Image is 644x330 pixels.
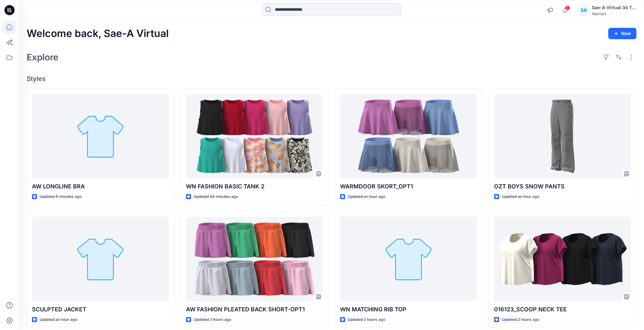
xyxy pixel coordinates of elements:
[502,193,539,200] p: Updated an hour ago
[186,182,323,191] p: WN FASHION BASIC TANK 2
[494,305,631,314] p: 016123_SCOOP NECK TEE
[32,305,169,314] p: SCULPTED JACKET
[27,75,636,82] h4: Styles
[194,316,231,323] p: Updated 2 hours ago
[578,4,589,16] div: SA
[340,182,477,191] p: WARMDOOR SKORT_OPT1
[565,5,570,10] span: 1
[40,193,82,200] p: Updated 9 minutes ago
[608,28,636,39] button: New
[32,217,169,301] a: SCULPTED JACKET
[186,94,323,178] a: WN FASHION BASIC TANK 2
[340,94,477,178] a: WARMDOOR SKORT_OPT1
[340,305,477,314] p: WN MATCHING RIB TOP
[592,11,636,16] div: Walmart
[348,193,385,200] p: Updated an hour ago
[494,94,631,178] a: OZT BOYS SNOW PANTS
[40,316,77,323] p: Updated an hour ago
[494,182,631,191] p: OZT BOYS SNOW PANTS
[32,94,169,178] a: AW LONGLINE BRA
[348,316,385,323] p: Updated 2 hours ago
[340,217,477,301] a: WN MATCHING RIB TOP
[194,193,238,200] p: Updated 44 minutes ago
[186,305,323,314] p: AW FASHION PLEATED BACK SHORT-OPT1
[32,182,169,191] p: AW LONGLINE BRA
[502,316,539,323] p: Updated 2 hours ago
[27,52,59,62] h2: Explore
[27,28,169,40] h2: Welcome back, Sae-A Virtual
[592,4,636,11] div: Sae-A Virtual 3d Team
[186,217,323,301] a: AW FASHION PLEATED BACK SHORT-OPT1
[494,217,631,301] a: 016123_SCOOP NECK TEE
